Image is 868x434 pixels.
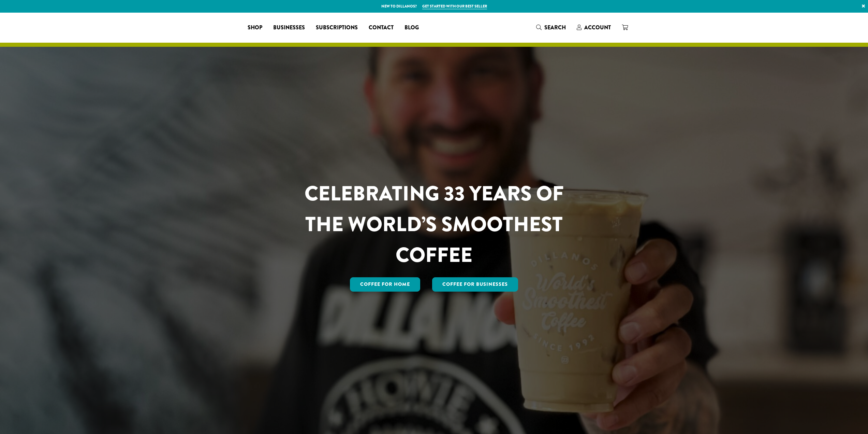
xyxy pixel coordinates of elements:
a: Get started with our best seller [422,3,487,9]
h1: CELEBRATING 33 YEARS OF THE WORLD’S SMOOTHEST COFFEE [284,178,584,270]
a: Coffee For Businesses [432,277,518,292]
span: Account [584,24,611,31]
a: Search [531,22,571,33]
span: Blog [404,24,419,32]
a: Coffee for Home [350,277,420,292]
span: Subscriptions [316,24,358,32]
span: Businesses [273,24,305,32]
a: Shop [242,22,268,33]
span: Shop [248,24,262,32]
span: Search [544,24,566,31]
span: Contact [369,24,394,32]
